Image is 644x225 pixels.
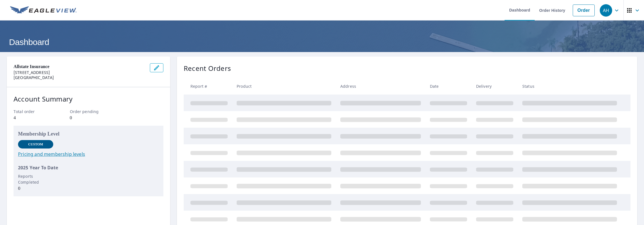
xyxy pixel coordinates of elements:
[472,78,518,94] th: Delivery
[18,164,159,171] p: 2025 Year To Date
[425,78,472,94] th: Date
[518,78,621,94] th: Status
[184,63,231,73] p: Recent Orders
[14,70,145,75] p: [STREET_ADDRESS]
[14,75,145,80] p: [GEOGRAPHIC_DATA]
[18,130,159,138] p: Membership Level
[336,78,425,94] th: Address
[572,4,595,16] a: Order
[18,185,53,192] p: 0
[18,151,159,157] a: Pricing and membership levels
[28,142,43,147] p: Custom
[10,6,77,15] img: EV Logo
[70,109,107,114] p: Order pending
[14,94,163,104] p: Account Summary
[232,78,336,94] th: Product
[14,109,51,114] p: Total order
[14,63,145,70] p: Allstate Insurance
[600,4,612,17] div: AH
[184,78,232,94] th: Report #
[18,173,53,185] p: Reports Completed
[7,36,637,48] h1: Dashboard
[14,114,51,121] p: 4
[70,114,107,121] p: 0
